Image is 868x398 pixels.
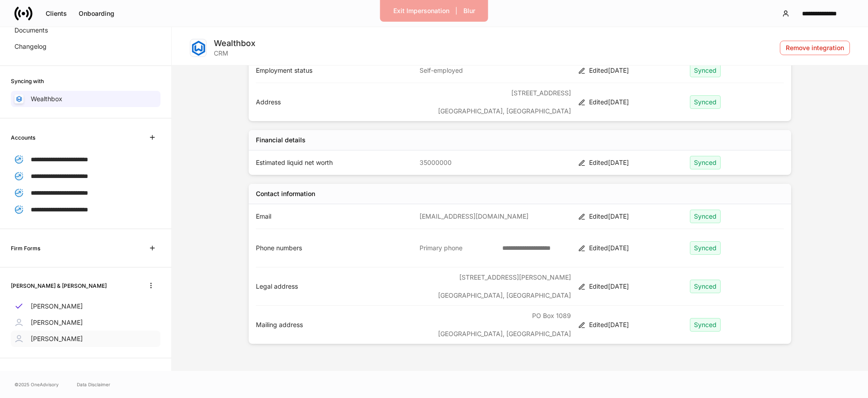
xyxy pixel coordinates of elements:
[46,10,67,17] div: Clients
[256,158,412,167] p: Estimated liquid net worth
[31,94,62,103] p: Wealthbox
[31,334,83,343] p: [PERSON_NAME]
[11,77,44,85] h6: Syncing with
[393,8,449,14] div: Exit Impersonation
[420,212,571,221] p: [EMAIL_ADDRESS][DOMAIN_NAME]
[420,66,571,75] p: Self-employed
[589,320,683,329] div: Edited [DATE]
[463,8,475,14] div: Blur
[11,244,40,253] h6: Firm Forms
[31,302,83,311] p: [PERSON_NAME]
[420,311,571,320] p: PO Box 1089
[786,45,844,51] div: Remove integration
[458,4,481,18] button: Blur
[11,298,160,314] a: [PERSON_NAME]
[77,381,110,388] a: Data Disclaimer
[14,42,47,51] p: Changelog
[73,6,120,21] button: Onboarding
[690,64,721,77] div: Synced
[420,107,571,116] p: [GEOGRAPHIC_DATA], [GEOGRAPHIC_DATA]
[420,329,571,338] p: [GEOGRAPHIC_DATA], [GEOGRAPHIC_DATA]
[11,281,107,290] h6: [PERSON_NAME] & [PERSON_NAME]
[40,6,73,21] button: Clients
[256,136,306,145] div: Financial details
[420,89,571,98] p: [STREET_ADDRESS]
[589,66,683,75] div: Edited [DATE]
[589,212,683,221] div: Edited [DATE]
[420,291,571,300] p: [GEOGRAPHIC_DATA], [GEOGRAPHIC_DATA]
[589,158,683,167] div: Edited [DATE]
[11,91,160,107] a: Wealthbox
[11,314,160,331] a: [PERSON_NAME]
[690,241,721,255] div: Synced
[256,98,412,107] p: Address
[11,38,160,55] a: Changelog
[11,22,160,38] a: Documents
[690,280,721,293] div: Synced
[387,4,455,18] button: Exit Impersonation
[11,331,160,347] a: [PERSON_NAME]
[14,26,48,35] p: Documents
[14,381,59,388] span: © 2025 OneAdvisory
[690,156,721,169] div: Synced
[589,282,683,291] div: Edited [DATE]
[256,282,412,291] p: Legal address
[11,133,35,142] h6: Accounts
[256,189,315,198] div: Contact information
[214,49,257,58] div: CRM
[256,320,412,329] p: Mailing address
[589,98,683,107] div: Edited [DATE]
[420,273,571,282] p: [STREET_ADDRESS][PERSON_NAME]
[690,95,721,109] div: Synced
[690,318,721,332] div: Synced
[256,243,412,253] p: Phone numbers
[31,318,83,327] p: [PERSON_NAME]
[780,41,850,55] button: Remove integration
[589,243,683,253] div: Edited [DATE]
[214,38,257,49] div: Wealthbox
[690,210,721,223] div: Synced
[256,66,412,75] p: Employment status
[256,212,412,221] p: Email
[79,10,114,17] div: Onboarding
[420,158,571,167] p: 35000000
[420,243,497,253] div: Primary phone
